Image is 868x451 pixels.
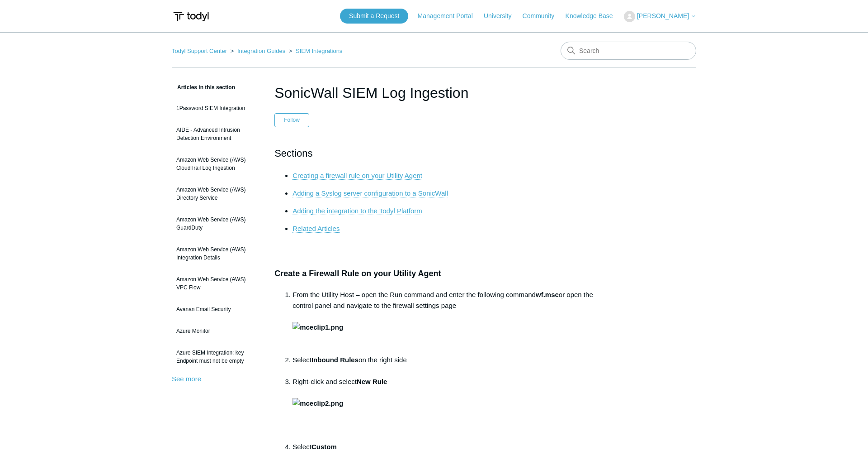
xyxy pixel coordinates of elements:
[292,376,594,441] li: Right-click and select
[172,211,261,236] a: Amazon Web Service (AWS) GuardDuty
[561,42,696,60] input: Search
[566,11,622,21] a: Knowledge Base
[287,48,343,54] li: SIEM Integrations
[637,12,689,19] span: [PERSON_NAME]
[172,375,201,383] a: See more
[418,11,482,21] a: Management Portal
[624,11,696,22] button: [PERSON_NAME]
[274,145,594,161] h2: Sections
[523,11,564,21] a: Community
[172,241,261,266] a: Amazon Web Service (AWS) Integration Details
[172,84,235,91] span: Articles in this section
[340,9,408,24] a: Submit a Request
[172,48,229,54] li: Todyl Support Center
[172,271,261,296] a: Amazon Web Service (AWS) VPC Flow
[296,48,342,54] a: SIEM Integrations
[292,289,594,355] li: From the Utility Host – open the Run command and enter the following command or open the control ...
[274,113,309,127] button: Follow Article
[172,48,227,54] a: Todyl Support Center
[292,355,594,376] li: Select on the right side
[292,322,343,333] img: mceclip1.png
[172,151,261,177] a: Amazon Web Service (AWS) CloudTrail Log Ingestion
[292,207,422,215] a: Adding the integration to the Todyl Platform
[229,48,287,54] li: Integration Guides
[311,443,337,451] strong: Custom
[237,48,285,54] a: Integration Guides
[292,172,422,180] a: Creating a firewall rule on your Utility Agent
[311,356,359,364] strong: Inbound Rules
[292,398,343,409] img: mceclip2.png
[172,301,261,318] a: Avanan Email Security
[274,82,594,104] h1: SonicWall SIEM Log Ingestion
[172,322,261,340] a: Azure Monitor
[172,8,210,25] img: Todyl Support Center Help Center home page
[357,378,387,385] strong: New Rule
[292,189,448,197] a: Adding a Syslog server configuration to a SonicWall
[172,181,261,206] a: Amazon Web Service (AWS) Directory Service
[172,100,261,117] a: 1Password SIEM Integration
[172,121,261,147] a: AIDE - Advanced Intrusion Detection Environment
[292,225,340,233] a: Related Articles
[172,344,261,369] a: Azure SIEM Integration: key Endpoint must not be empty
[274,267,594,280] h3: Create a Firewall Rule on your Utility Agent
[484,11,520,21] a: University
[536,291,559,298] strong: wf.msc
